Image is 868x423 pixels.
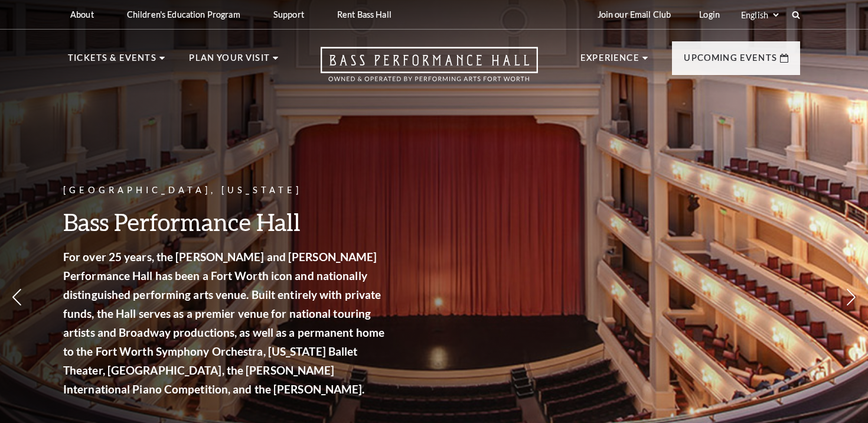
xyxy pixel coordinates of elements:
[273,9,304,19] p: Support
[63,207,388,237] h3: Bass Performance Hall
[127,9,240,19] p: Children's Education Program
[684,51,777,72] p: Upcoming Events
[68,51,156,72] p: Tickets & Events
[70,9,94,19] p: About
[580,51,639,72] p: Experience
[739,9,781,21] select: Select:
[63,250,384,396] strong: For over 25 years, the [PERSON_NAME] and [PERSON_NAME] Performance Hall has been a Fort Worth ico...
[189,51,270,72] p: Plan Your Visit
[63,183,388,198] p: [GEOGRAPHIC_DATA], [US_STATE]
[337,9,391,19] p: Rent Bass Hall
